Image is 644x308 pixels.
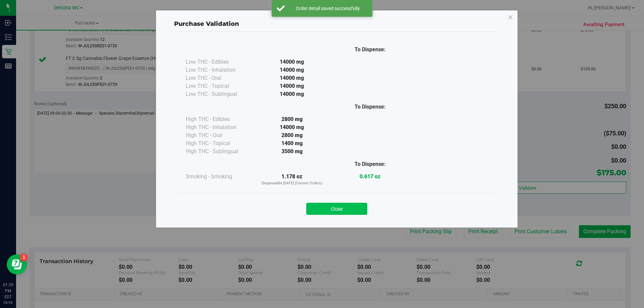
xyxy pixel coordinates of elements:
div: 1400 mg [253,139,331,147]
button: Close [306,203,367,215]
div: 14000 mg [253,82,331,90]
div: Smoking - Smoking [186,173,253,181]
div: Low THC - Topical [186,82,253,90]
div: High THC - Inhalation [186,123,253,131]
div: 14000 mg [253,123,331,131]
iframe: Resource center [7,254,27,274]
div: Low THC - Oral [186,74,253,82]
div: Low THC - Inhalation [186,66,253,74]
div: To Dispense: [331,160,409,168]
div: 3500 mg [253,147,331,156]
p: Dispensable [DATE] (Current Orders) [253,181,331,186]
div: 2800 mg [253,131,331,139]
iframe: Resource center unread badge [20,253,28,261]
div: 1.178 oz [253,173,331,186]
div: Order detail saved successfully [288,5,367,12]
div: Low THC - Sublingual [186,90,253,98]
div: High THC - Edibles [186,115,253,123]
div: 14000 mg [253,90,331,98]
div: High THC - Sublingual [186,147,253,156]
div: 2800 mg [253,115,331,123]
span: Purchase Validation [174,20,239,27]
div: High THC - Topical [186,139,253,147]
div: High THC - Oral [186,131,253,139]
div: 14000 mg [253,58,331,66]
div: Low THC - Edibles [186,58,253,66]
strong: 0.617 oz [360,173,380,180]
div: To Dispense: [331,103,409,111]
div: To Dispense: [331,46,409,54]
div: 14000 mg [253,74,331,82]
div: 14000 mg [253,66,331,74]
